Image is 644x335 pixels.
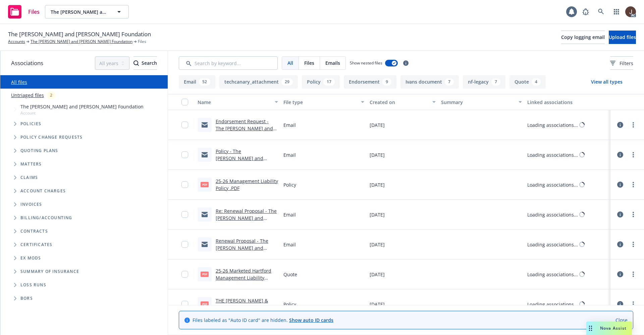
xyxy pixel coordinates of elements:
button: Email [179,75,215,89]
button: Quote [509,75,546,89]
a: Untriaged files [11,92,44,99]
a: Search [594,5,608,18]
span: Upload files [609,34,636,40]
button: nf-legacy [463,75,505,89]
span: Contracts [20,229,48,233]
span: Files [138,39,146,45]
span: [DATE] [370,301,385,308]
span: Associations [11,59,43,67]
div: 52 [199,78,210,86]
a: more [629,181,637,189]
span: Policy [283,301,296,308]
div: Loading associations... [527,241,578,248]
a: Files [5,2,42,21]
div: Loading associations... [527,211,578,218]
div: 29 [281,78,293,86]
div: Loading associations... [527,151,578,158]
span: Policy change requests [20,135,83,139]
span: Account charges [20,189,66,193]
button: The [PERSON_NAME] and [PERSON_NAME] Foundation [45,5,129,18]
img: photo [625,6,636,17]
span: Quoting plans [20,149,58,153]
input: Toggle Row Selected [181,301,188,307]
div: 9 [382,78,391,86]
input: Toggle Row Selected [181,122,188,128]
a: Re: Renewal Proposal - The [PERSON_NAME] and [PERSON_NAME] Foundation - MANAGEMENT_LIABILITY - Ef... [216,208,277,249]
span: Emails [325,59,340,66]
div: Drag to move [586,322,595,335]
span: Show nested files [350,60,382,66]
button: Ivans document [400,75,459,89]
a: more [629,121,637,129]
div: Linked associations [527,99,608,106]
span: Filters [620,60,633,67]
span: Files [28,9,40,14]
a: Show auto ID cards [289,317,333,323]
span: Email [283,151,296,158]
a: Switch app [610,5,623,18]
button: techcanary_attachment [219,75,298,89]
input: Toggle Row Selected [181,241,188,248]
a: more [629,151,637,159]
button: Upload files [609,31,636,44]
button: View all types [580,75,633,89]
span: Nova Assist [600,325,627,331]
button: Endorsement [344,75,396,89]
a: 25-26 Marketed Hartford Management Liability Quote .PDF [216,268,271,288]
a: THE [PERSON_NAME] & [PERSON_NAME] FOUNDATION_57SBMBE3FK9_RENL.pdf [216,297,278,325]
span: [DATE] [370,151,385,158]
div: Created on [370,99,429,106]
div: Search [133,57,157,69]
a: more [629,210,637,219]
input: Toggle Row Selected [181,211,188,218]
span: [DATE] [370,211,385,218]
span: PDF [201,272,209,277]
button: Filters [610,56,633,70]
span: The [PERSON_NAME] and [PERSON_NAME] Foundation [51,8,109,15]
button: SearchSearch [133,56,157,70]
span: The [PERSON_NAME] and [PERSON_NAME] Foundation [20,103,144,110]
a: All files [11,79,27,85]
button: File type [281,94,367,110]
span: Claims [20,176,38,180]
div: File type [283,99,357,106]
span: Policy [283,181,296,188]
span: The [PERSON_NAME] and [PERSON_NAME] Foundation [8,30,151,39]
a: more [629,300,637,308]
button: Created on [367,94,439,110]
a: Policy - The [PERSON_NAME] and [PERSON_NAME] Foundation - MANAGEMENT_LIABILITY - Policy # 57 KM 0... [216,148,275,204]
div: 7 [491,78,500,86]
span: PDF [201,182,209,187]
span: Copy logging email [561,34,605,40]
input: Toggle Row Selected [181,271,188,278]
button: Name [195,94,281,110]
button: Linked associations [525,94,610,110]
svg: Search [133,60,139,66]
a: 25-26 Management Liability Policy .PDF [216,178,278,191]
span: Matters [20,162,42,166]
a: more [629,270,637,278]
span: Files labeled as "Auto ID card" are hidden. [193,317,333,324]
span: [DATE] [370,181,385,188]
a: more [629,240,637,248]
div: Loading associations... [527,271,578,278]
span: Quote [283,271,297,278]
button: Copy logging email [561,31,605,44]
span: [DATE] [370,241,385,248]
span: Policies [20,122,42,126]
span: Filters [610,60,633,67]
input: Toggle Row Selected [181,181,188,188]
div: 17 [323,78,335,86]
input: Search by keyword... [179,56,278,70]
input: Select all [181,99,188,105]
div: 7 [445,78,454,86]
input: Toggle Row Selected [181,151,188,158]
button: Policy [302,75,340,89]
div: Folder Tree Example [0,211,168,305]
div: Name [198,99,271,106]
span: Loss Runs [20,283,46,287]
a: Endorsement Request - The [PERSON_NAME] and [PERSON_NAME] Foundation - Policy #NDO1581253E [216,118,273,153]
span: [DATE] [370,122,385,129]
div: Loading associations... [527,122,578,129]
span: Account [20,110,144,116]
